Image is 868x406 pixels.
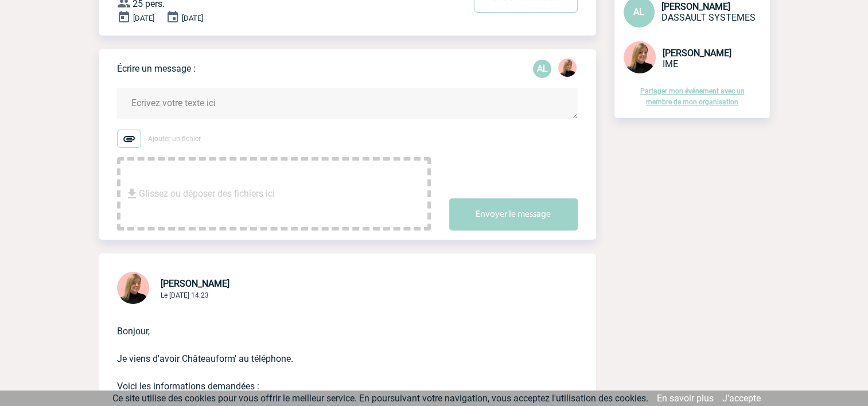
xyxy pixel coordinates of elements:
span: [DATE] [182,14,203,22]
a: Partager mon événement avec un membre de mon organisation [640,87,745,106]
p: AL [533,60,551,78]
div: Estelle PERIOU [558,58,577,79]
span: Ce site utilise des cookies pour vous offrir le meilleur service. En poursuivant votre navigation... [112,393,648,404]
span: Glissez ou déposer des fichiers ici [139,165,275,222]
img: 131233-0.png [624,41,656,73]
img: 131233-0.png [117,272,149,304]
span: AL [633,6,644,17]
img: 131233-0.png [558,58,577,77]
img: file_download.svg [125,187,139,201]
span: Le [DATE] 14:23 [161,291,209,299]
span: DASSAULT SYSTEMES [661,12,756,23]
a: J'accepte [722,393,761,404]
p: Écrire un message : [117,63,196,74]
a: En savoir plus [657,393,714,404]
span: IME [663,58,678,69]
span: [PERSON_NAME] [663,48,731,58]
button: Envoyer le message [449,198,578,231]
span: [PERSON_NAME] [661,1,730,12]
span: [PERSON_NAME] [161,278,229,289]
span: Ajouter un fichier [148,135,201,143]
div: Alexandra LEVY-RUEFF [533,60,551,78]
span: [DATE] [133,14,154,22]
